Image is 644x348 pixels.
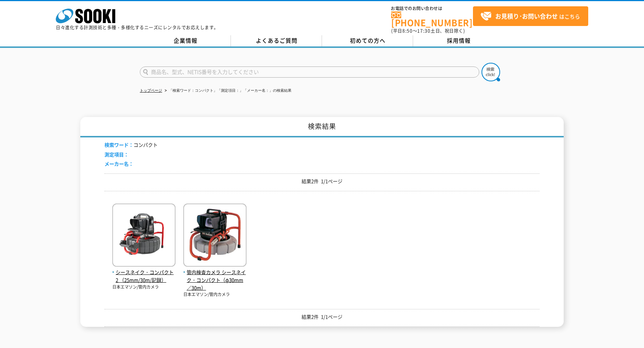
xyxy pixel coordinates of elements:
[104,141,133,148] span: 検索ワード：
[391,12,473,27] a: [PHONE_NUMBER]
[140,66,479,78] input: 商品名、型式、NETIS番号を入力してください
[480,11,580,22] span: はこちら
[183,292,247,298] p: 日本エマソン/管内カメラ
[482,63,500,81] img: btn_search.png
[183,261,247,292] a: 管内検査カメラ シースネイク・コンパクト（φ30mm／30m）
[495,12,558,20] strong: お見積り･お問い合わせ
[112,261,176,284] a: シースネイク・コンパクト2 （25mm/30m/記録）
[140,88,162,92] a: トップページ
[56,25,219,30] p: 日々進化する計測技術と多種・多様化するニーズにレンタルでお応えします。
[80,117,564,137] h1: 検索結果
[417,27,431,34] span: 17:30
[413,35,504,46] a: 採用情報
[140,35,231,46] a: 企業情報
[104,151,129,158] span: 測定項目：
[112,204,176,269] img: （25mm/30m/記録）
[391,27,465,34] span: (平日 ～ 土日、祝日除く)
[104,313,540,321] p: 結果2件 1/1ページ
[231,35,322,46] a: よくあるご質問
[473,6,588,26] a: お見積り･お問い合わせはこちら
[402,27,413,34] span: 8:50
[322,35,413,46] a: 初めての方へ
[350,36,386,45] span: 初めての方へ
[163,87,292,95] li: 「検索ワード：コンパクト」「測定項目：」「メーカー名：」の検索結果
[112,269,176,284] span: シースネイク・コンパクト2 （25mm/30m/記録）
[104,141,158,149] li: コンパクト
[104,178,540,185] p: 結果2件 1/1ページ
[391,6,473,11] span: お電話でのお問い合わせは
[183,269,247,292] span: 管内検査カメラ シースネイク・コンパクト（φ30mm／30m）
[183,204,247,269] img: シースネイク・コンパクト（φ30mm／30m）
[104,160,133,167] span: メーカー名：
[112,284,176,290] p: 日本エマソン/管内カメラ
